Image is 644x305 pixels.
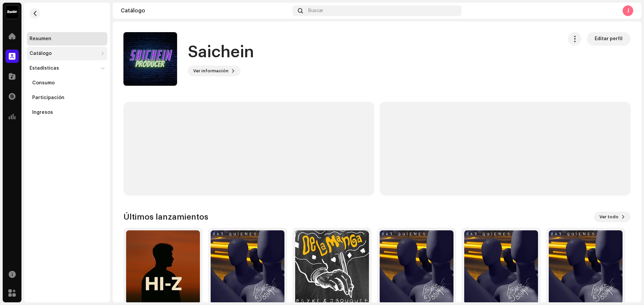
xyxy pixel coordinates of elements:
[30,66,59,71] div: Estadísticas
[188,42,254,63] h1: Saichein
[380,230,453,304] img: b3847db3-4104-4f02-b790-814a984ceda7
[27,91,107,104] re-m-nav-item: Participación
[623,5,633,16] div: J
[27,76,107,90] re-m-nav-item: Consumo
[27,32,107,46] re-m-nav-item: Resumen
[27,106,107,119] re-m-nav-item: Ingresos
[587,32,631,46] button: Editar perfil
[121,8,290,13] div: Catálogo
[188,66,240,76] button: Ver información
[193,64,228,78] span: Ver información
[123,32,177,86] img: 3d9c1878-54b6-4ef9-ab9b-440c9def6e27
[211,230,284,304] img: b3847db3-4104-4f02-b790-814a984ceda7
[32,110,53,115] div: Ingresos
[30,36,51,42] div: Resumen
[549,230,623,304] img: b3847db3-4104-4f02-b790-814a984ceda7
[594,212,631,222] button: Ver todo
[295,230,369,304] img: 4c6971ac-43c0-435e-9acd-37ac471b8b57
[599,210,619,224] span: Ver todo
[308,8,323,13] span: Buscar
[27,47,107,60] re-m-nav-dropdown: Catálogo
[123,212,208,222] h3: Últimos lanzamientos
[126,230,200,304] img: 1ab7c430-d051-46b6-a72e-86b085dc37f3
[30,51,52,56] div: Catálogo
[464,230,538,304] img: b3847db3-4104-4f02-b790-814a984ceda7
[32,80,55,86] div: Consumo
[32,95,64,100] div: Participación
[595,32,623,46] span: Editar perfil
[5,5,19,19] img: 10370c6a-d0e2-4592-b8a2-38f444b0ca44
[27,62,107,119] re-m-nav-dropdown: Estadísticas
